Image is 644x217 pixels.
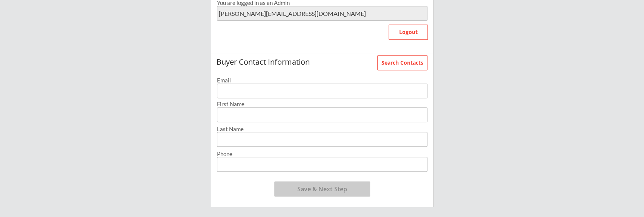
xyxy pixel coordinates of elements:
div: Phone [217,151,427,157]
button: Save & Next Step [274,181,370,197]
div: Buyer Contact Information [217,58,428,66]
button: Search Contacts [377,55,427,70]
div: Email [217,77,427,83]
button: Logout [389,25,428,40]
div: First Name [217,101,427,107]
div: Last Name [217,126,427,132]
